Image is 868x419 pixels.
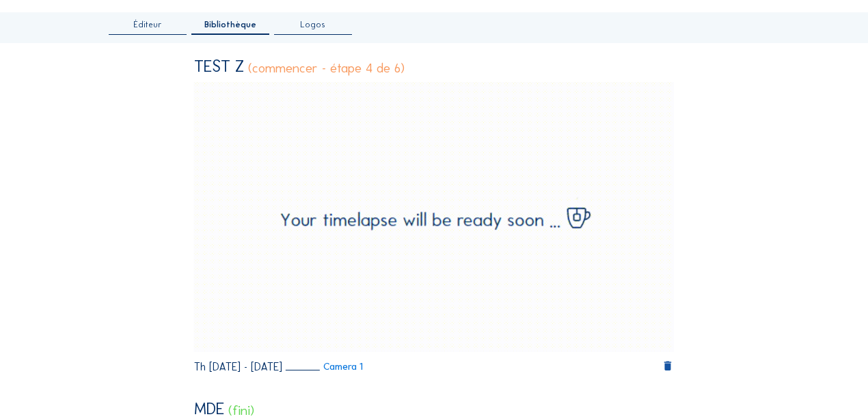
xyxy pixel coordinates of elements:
[194,401,224,417] div: MDE
[286,362,363,371] a: Camera 1
[194,82,674,352] video: Your browser does not support the video tag.
[300,21,325,29] span: Logos
[194,58,244,75] div: TEST Z
[194,362,282,373] div: Th [DATE] - [DATE]
[204,21,256,29] span: Bibliothèque
[133,21,161,29] span: Éditeur
[248,62,405,75] div: (commencer - étape 4 de 6)
[228,404,254,417] div: (fini)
